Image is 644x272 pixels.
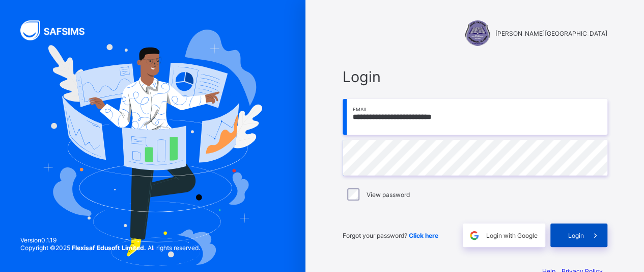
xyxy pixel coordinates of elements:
img: SAFSIMS Logo [20,20,97,40]
span: Login [343,68,607,86]
span: Version 0.1.19 [20,236,200,244]
label: View password [367,191,410,199]
span: Forgot your password? [343,232,438,239]
a: Click here [409,232,438,239]
span: Login [568,232,584,239]
span: [PERSON_NAME][GEOGRAPHIC_DATA] [495,30,607,37]
img: google.396cfc9801f0270233282035f929180a.svg [468,230,480,241]
span: Copyright © 2025 All rights reserved. [20,244,200,252]
span: Login with Google [486,232,538,239]
img: Hero Image [43,30,263,266]
strong: Flexisaf Edusoft Limited. [72,244,146,252]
